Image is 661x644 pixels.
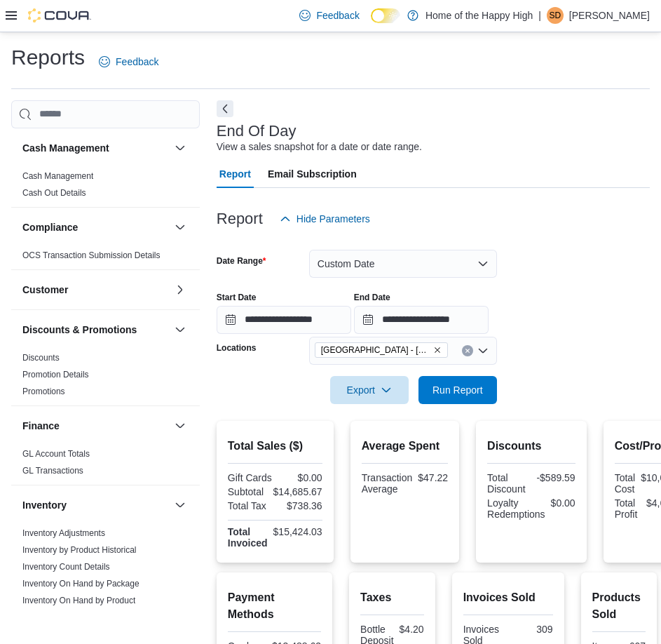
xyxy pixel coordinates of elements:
span: Inventory Adjustments [22,528,105,539]
div: -$589.59 [534,472,575,483]
button: Discounts & Promotions [22,323,169,337]
a: Inventory Count Details [22,562,110,572]
label: Start Date [217,292,257,303]
div: $0.00 [551,497,575,509]
div: Compliance [11,247,200,269]
h3: End Of Day [217,123,297,140]
button: Customer [22,283,169,297]
h3: Report [217,210,263,227]
a: Feedback [93,48,164,76]
p: Home of the Happy High [425,7,533,24]
span: Email Subscription [268,160,357,188]
div: Discounts & Promotions [11,349,200,405]
div: $15,424.03 [273,526,322,537]
button: Discounts & Promotions [172,321,189,338]
h3: Finance [22,419,60,433]
a: Cash Out Details [22,188,86,198]
button: Clear input [462,345,473,356]
div: Total Discount [487,472,529,495]
div: $14,685.67 [273,486,322,497]
a: Cash Management [22,171,93,181]
button: Next [217,100,233,117]
button: Compliance [22,220,169,234]
p: | [538,7,541,24]
span: Feedback [116,55,158,69]
input: Press the down key to open a popover containing a calendar. [354,306,489,334]
input: Dark Mode [371,8,400,23]
label: Date Range [217,255,266,267]
div: Cash Management [11,168,200,207]
button: Open list of options [477,345,489,356]
span: Discounts [22,352,60,363]
span: Inventory On Hand by Package [22,578,139,589]
h3: Discounts & Promotions [22,323,137,337]
a: Inventory On Hand by Product [22,596,135,605]
button: Inventory [172,497,189,514]
div: Total Cost [615,472,636,495]
span: GL Account Totals [22,448,90,459]
span: Spruce Grove - Westwinds - Fire & Flower [315,342,448,358]
button: Customer [172,281,189,298]
h2: Taxes [360,589,424,606]
button: Remove Spruce Grove - Westwinds - Fire & Flower from selection in this group [433,346,442,354]
h3: Customer [22,283,68,297]
strong: Total Invoiced [228,526,268,549]
button: Finance [172,417,189,434]
button: Inventory [22,498,169,512]
button: Compliance [172,219,189,236]
a: Feedback [294,1,364,29]
span: Report [219,160,251,188]
a: Inventory by Product Historical [22,545,137,555]
span: Inventory Count Details [22,561,110,572]
span: Cash Management [22,170,93,182]
div: $47.22 [418,472,448,483]
div: Finance [11,445,200,485]
span: Promotion Details [22,369,89,380]
button: Finance [22,419,169,433]
button: Cash Management [172,140,189,156]
span: GL Transactions [22,465,83,476]
a: OCS Transaction Submission Details [22,250,161,260]
div: Gift Cards [228,472,272,483]
label: End Date [354,292,390,303]
span: [GEOGRAPHIC_DATA] - [GEOGRAPHIC_DATA] - Fire & Flower [321,343,430,357]
div: View a sales snapshot for a date or date range. [217,140,422,154]
div: $4.20 [400,624,424,635]
span: SD [550,7,561,24]
h3: Inventory [22,498,67,512]
input: Press the down key to open a popover containing a calendar. [217,306,351,334]
a: Discounts [22,353,60,363]
div: Total Tax [228,500,272,511]
h2: Invoices Sold [463,589,553,606]
span: Inventory On Hand by Product [22,595,135,606]
a: Promotion Details [22,370,89,380]
div: Total Profit [615,497,641,520]
div: $738.36 [278,500,322,511]
div: Subtotal [228,486,268,497]
a: Promotions [22,387,65,396]
h2: Total Sales ($) [228,438,322,455]
div: Transaction Average [362,472,413,495]
span: Run Report [432,383,483,397]
label: Locations [217,342,257,354]
div: Loyalty Redemptions [487,497,545,520]
h1: Reports [11,43,85,72]
button: Export [330,376,409,404]
h3: Compliance [22,220,78,234]
h2: Products Sold [592,589,646,623]
p: [PERSON_NAME] [569,7,650,24]
span: Dark Mode [371,23,372,24]
span: OCS Transaction Submission Details [22,250,161,261]
img: Cova [28,8,91,22]
span: Cash Out Details [22,187,86,199]
div: $0.00 [278,472,322,483]
button: Custom Date [309,250,497,278]
button: Cash Management [22,141,169,155]
span: Feedback [316,8,359,22]
h2: Payment Methods [228,589,321,623]
a: Inventory On Hand by Package [22,579,139,589]
span: Promotions [22,386,65,397]
span: Hide Parameters [297,212,370,226]
a: GL Transactions [22,466,83,476]
span: Export [339,376,400,404]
